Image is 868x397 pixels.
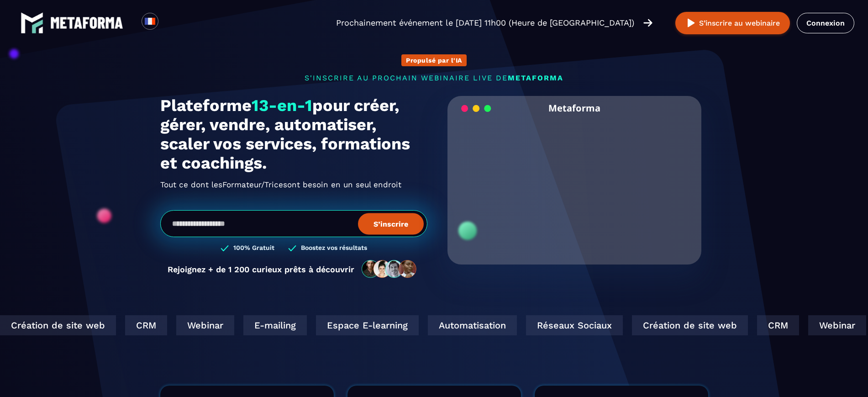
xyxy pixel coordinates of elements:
[168,265,354,274] p: Rejoignez + de 1 200 curieux prêts à découvrir
[806,315,864,335] div: Webinar
[242,315,305,335] div: E-mailing
[358,213,424,234] button: S’inscrire
[630,315,746,335] div: Création de site web
[144,16,156,27] img: fr
[158,13,181,33] div: Search for option
[314,315,417,335] div: Espace E-learning
[160,177,427,192] h2: Tout ce dont les ont besoin en un seul endroit
[643,18,652,28] img: arrow-right
[21,11,43,34] img: logo
[685,17,697,29] img: play
[755,315,797,335] div: CRM
[123,315,165,335] div: CRM
[252,96,312,115] span: 13-en-1
[797,13,854,33] a: Connexion
[288,244,296,253] img: checked
[50,17,123,29] img: logo
[174,315,232,335] div: Webinar
[221,244,229,253] img: checked
[454,120,695,240] video: Your browser does not support the video tag.
[160,96,427,173] h1: Plateforme pour créer, gérer, vendre, automatiser, scaler vos services, formations et coachings.
[524,315,621,335] div: Réseaux Sociaux
[675,12,790,34] button: S’inscrire au webinaire
[461,104,491,113] img: loading
[359,259,420,279] img: community-people
[336,16,634,29] p: Prochainement événement le [DATE] 11h00 (Heure de [GEOGRAPHIC_DATA])
[233,244,274,253] h3: 100% Gratuit
[222,177,287,192] span: Formateur/Trices
[166,17,173,28] input: Search for option
[406,57,462,64] p: Propulsé par l'IA
[426,315,515,335] div: Automatisation
[548,96,600,120] h2: Metaforma
[301,244,367,253] h3: Boostez vos résultats
[160,74,708,82] p: s'inscrire au prochain webinaire live de
[508,74,563,82] span: METAFORMA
